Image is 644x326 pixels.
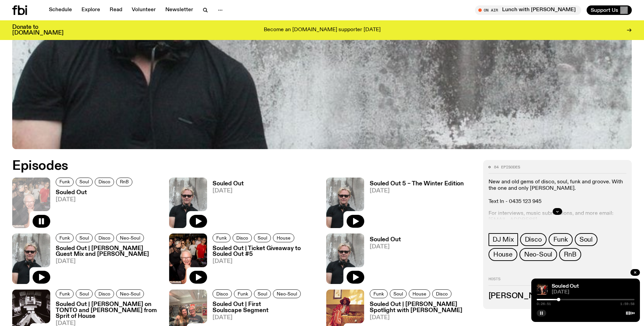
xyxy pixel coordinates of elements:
[95,178,114,186] a: Disco
[56,302,161,319] h3: Souled Out | [PERSON_NAME] on TONTO and [PERSON_NAME] from Sprit of House
[56,246,161,257] h3: Souled Out | [PERSON_NAME] Guest Mix and [PERSON_NAME]
[79,291,89,297] span: Soul
[213,315,318,321] span: [DATE]
[95,233,114,242] a: Disco
[12,233,50,284] img: Stephen looks directly at the camera, wearing a black tee, black sunglasses and headphones around...
[620,302,634,306] span: 1:59:58
[370,315,475,321] span: [DATE]
[493,236,514,243] span: DJ Mix
[98,179,110,184] span: Disco
[207,246,318,284] a: Souled Out | Ticket Giveaway to Souled Out #5[DATE]
[213,302,318,313] h3: Souled Out | First Soulscape Segment
[161,5,197,15] a: Newsletter
[56,289,74,298] a: Funk
[120,291,140,297] span: Neo-Soul
[524,251,552,258] span: Neo-Soul
[520,233,547,246] a: Disco
[489,233,518,246] a: DJ Mix
[277,291,297,297] span: Neo-Soul
[76,289,93,298] a: Soul
[390,289,407,298] a: Soul
[553,236,568,243] span: Funk
[236,235,248,240] span: Disco
[56,190,134,196] h3: Souled Out
[50,190,134,228] a: Souled Out[DATE]
[475,5,581,15] button: On AirLunch with [PERSON_NAME]
[564,251,576,258] span: RnB
[76,178,93,186] a: Soul
[525,236,542,243] span: Disco
[326,178,364,228] img: Stephen looks directly at the camera, wearing a black tee, black sunglasses and headphones around...
[409,289,430,298] a: House
[76,233,93,242] a: Soul
[50,246,161,284] a: Souled Out | [PERSON_NAME] Guest Mix and [PERSON_NAME][DATE]
[106,5,126,15] a: Read
[234,289,252,298] a: Funk
[489,179,626,205] p: New and old gems of disco, soul, funk and groove. With the one and only [PERSON_NAME]. Text In - ...
[213,188,244,194] span: [DATE]
[98,291,110,297] span: Disco
[370,289,388,298] a: Funk
[591,7,618,13] span: Support Us
[213,181,244,187] h3: Souled Out
[116,289,144,298] a: Neo-Soul
[128,5,160,15] a: Volunteer
[116,178,132,186] a: RnB
[233,233,252,242] a: Disco
[273,233,294,242] a: House
[489,277,626,285] h2: Hosts
[207,181,244,228] a: Souled Out[DATE]
[59,235,70,240] span: Funk
[216,235,227,240] span: Funk
[370,302,475,313] h3: Souled Out | [PERSON_NAME] Spotlight with [PERSON_NAME]
[494,165,520,169] span: 84 episodes
[370,237,401,243] h3: Souled Out
[559,248,581,261] a: RnB
[258,235,267,240] span: Soul
[264,27,381,33] p: Become an [DOMAIN_NAME] supporter [DATE]
[370,181,464,187] h3: Souled Out 5 – The Winter Edition
[56,178,74,186] a: Funk
[45,5,76,15] a: Schedule
[552,290,634,295] span: [DATE]
[116,233,144,242] a: Neo-Soul
[489,248,517,261] a: House
[575,233,597,246] a: Soul
[587,5,632,15] button: Support Us
[238,291,248,297] span: Funk
[370,244,401,250] span: [DATE]
[12,160,423,172] h2: Episodes
[537,302,551,306] span: 0:26:51
[412,291,426,297] span: House
[213,289,232,298] a: Disco
[213,246,318,257] h3: Souled Out | Ticket Giveaway to Souled Out #5
[436,291,448,297] span: Disco
[258,291,267,297] span: Soul
[56,197,134,203] span: [DATE]
[370,188,464,194] span: [DATE]
[254,289,271,298] a: Soul
[169,178,207,228] img: Stephen looks directly at the camera, wearing a black tee, black sunglasses and headphones around...
[489,292,626,300] h3: [PERSON_NAME]
[373,291,384,297] span: Funk
[79,179,89,184] span: Soul
[549,233,573,246] a: Funk
[77,5,104,15] a: Explore
[95,289,114,298] a: Disco
[98,235,110,240] span: Disco
[59,179,70,184] span: Funk
[213,233,231,242] a: Funk
[273,289,301,298] a: Neo-Soul
[213,259,318,264] span: [DATE]
[216,291,228,297] span: Disco
[120,235,140,240] span: Neo-Soul
[519,248,557,261] a: Neo-Soul
[326,233,364,284] img: Stephen looks directly at the camera, wearing a black tee, black sunglasses and headphones around...
[364,237,401,284] a: Souled Out[DATE]
[79,235,89,240] span: Soul
[579,236,593,243] span: Soul
[393,291,403,297] span: Soul
[59,291,70,297] span: Funk
[254,233,271,242] a: Soul
[552,284,579,289] a: Souled Out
